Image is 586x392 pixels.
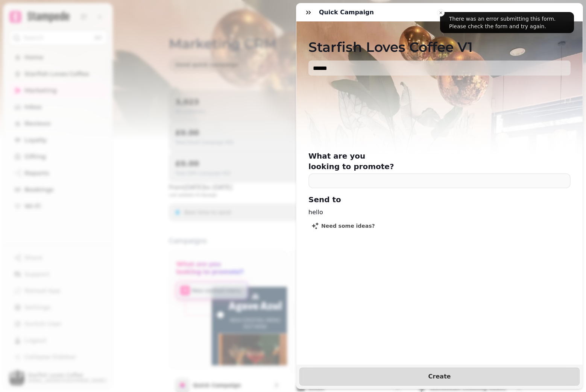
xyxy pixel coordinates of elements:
div: hello [308,208,571,217]
button: Need some ideas? [305,220,381,232]
span: Create [309,374,570,380]
h1: Starfish Loves Coffee V1 [308,21,571,54]
h2: Send to [308,194,453,205]
h2: What are you looking to promote? [308,151,453,172]
span: Need some ideas? [321,223,375,229]
button: Create [299,368,580,386]
h3: Quick Campaign [319,8,377,17]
